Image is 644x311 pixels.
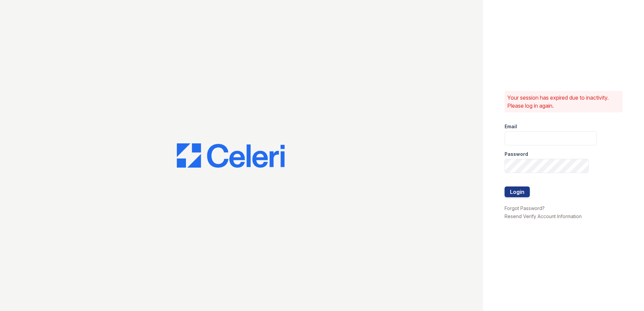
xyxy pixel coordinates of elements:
[505,186,530,197] button: Login
[505,205,545,211] a: Forgot Password?
[505,151,528,158] label: Password
[507,94,620,110] p: Your session has expired due to inactivity. Please log in again.
[505,213,582,219] a: Resend Verify Account Information
[177,143,285,168] img: CE_Logo_Blue-a8612792a0a2168367f1c8372b55b34899dd931a85d93a1a3d3e32e68fde9ad4.png
[505,123,517,130] label: Email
